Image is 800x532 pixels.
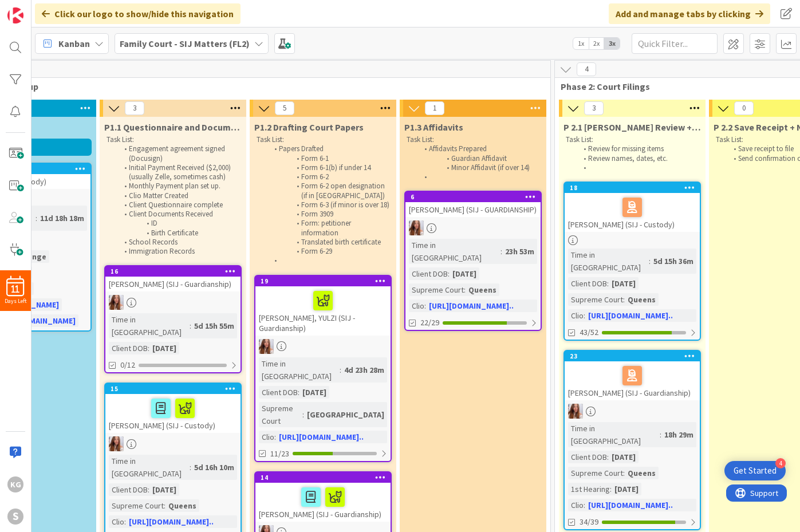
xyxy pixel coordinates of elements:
li: ID [118,219,240,228]
li: Papers Drafted [268,144,390,153]
div: [PERSON_NAME], YULZI (SIJ - Guardianship) [255,286,391,336]
span: 5 [275,101,294,115]
div: 15[PERSON_NAME] (SIJ - Custody) [105,384,241,433]
div: [PERSON_NAME] (SIJ - Guardianship) [105,277,241,291]
a: [URL][DOMAIN_NAME].. [279,432,364,442]
span: : [623,467,625,479]
li: Translated birth certificate [268,238,390,247]
div: [DATE] [609,277,639,290]
li: Affidavits Prepared [418,144,540,153]
input: Quick Filter... [632,33,718,54]
span: P 2.1 Lina Review + E-File [563,121,701,133]
li: Form 6-3 (if minor is over 18) [268,200,390,210]
div: [DATE] [149,483,179,496]
div: 16 [105,266,241,277]
span: P1.3 Affidavits [404,121,463,133]
div: [DATE] [299,386,329,399]
li: Review for missing items [577,144,699,153]
span: : [124,515,126,528]
div: 11d 18h 18m [37,212,87,224]
div: Client DOB [109,483,148,496]
div: 16 [111,267,241,275]
div: 4 [775,458,786,468]
p: Task List: [107,135,239,144]
span: 1x [573,38,589,49]
div: Time in [GEOGRAPHIC_DATA] [109,313,190,338]
div: Clio [568,499,584,511]
div: AR [565,404,700,419]
div: Clio [568,309,584,322]
div: 6[PERSON_NAME] (SIJ - GUARDIANSHIP) [405,192,541,217]
span: : [190,461,191,474]
img: AR [109,436,124,451]
div: 18[PERSON_NAME] (SIJ - Custody) [565,183,700,232]
li: Form 6-29 [268,247,390,256]
div: 14 [255,472,391,483]
div: Clio [109,515,124,528]
div: AR [405,220,541,235]
div: 18 [565,183,700,193]
img: AR [568,404,583,419]
span: 0 [734,101,754,115]
div: 16[PERSON_NAME] (SIJ - Guardianship) [105,266,241,291]
li: Client Documents Received [118,210,240,219]
div: 23 [565,351,700,361]
div: Client DOB [259,386,298,399]
div: Client DOB [568,451,607,463]
div: Clio [409,300,424,312]
div: Get Started [734,465,777,476]
span: : [190,320,191,332]
div: 18 [570,184,700,192]
span: 3 [125,101,144,115]
li: Minor Affidavit (if over 14) [418,163,540,172]
div: [PERSON_NAME] (SIJ - Custody) [105,394,241,433]
a: 19[PERSON_NAME], YULZI (SIJ - Guardianship)ARTime in [GEOGRAPHIC_DATA]:4d 23h 28mClient DOB:[DATE... [254,275,392,462]
span: : [298,386,299,399]
span: 11 [11,285,19,293]
span: P1.1 Questionnaire and Documents [104,121,242,133]
div: [DATE] [609,451,639,463]
span: : [448,267,450,280]
div: 5d 16h 10m [191,461,237,474]
div: Open Get Started checklist, remaining modules: 4 [724,461,786,480]
div: Supreme Court [409,283,464,296]
div: S [7,509,23,525]
a: 6[PERSON_NAME] (SIJ - GUARDIANSHIP)ARTime in [GEOGRAPHIC_DATA]:23h 53mClient DOB:[DATE]Supreme Co... [404,191,542,331]
div: Supreme Court [109,499,164,512]
li: Form 3909 [268,210,390,219]
span: 0/12 [120,359,135,371]
li: Form 6-2 open designation (if in [GEOGRAPHIC_DATA]) [268,182,390,200]
div: Queens [165,499,199,512]
li: Initial Payment Received ($2,000) (usually Zelle, sometimes cash) [118,163,240,182]
a: [URL][DOMAIN_NAME].. [429,301,514,311]
div: AR [105,295,241,310]
span: : [607,277,609,290]
span: 22/29 [420,317,439,329]
div: 14 [261,474,391,482]
div: Client DOB [568,277,607,290]
img: AR [259,339,274,354]
div: 6 [405,192,541,202]
div: 5d 15h 55m [191,320,237,332]
div: Supreme Court [568,467,623,479]
li: Client Questionnaire complete [118,200,240,210]
li: Immigration Records [118,247,240,256]
span: : [660,428,661,441]
img: Visit kanbanzone.com [7,7,23,23]
img: AR [109,295,124,310]
div: [DATE] [149,342,179,354]
div: Orange [15,250,49,263]
a: 23[PERSON_NAME] (SIJ - Guardianship)ARTime in [GEOGRAPHIC_DATA]:18h 29mClient DOB:[DATE]Supreme C... [563,350,701,530]
li: Review names, dates, etc. [577,154,699,163]
div: Queens [625,467,659,479]
div: Supreme Court [259,402,302,427]
div: Client DOB [409,267,448,280]
li: Form 6-2 [268,172,390,182]
div: 19 [255,276,391,286]
span: : [274,431,276,443]
span: : [424,300,426,312]
div: 14[PERSON_NAME] (SIJ - Guardianship) [255,472,391,522]
div: [PERSON_NAME] (SIJ - GUARDIANSHIP) [405,202,541,217]
div: [DATE] [612,483,641,495]
p: Task List: [407,135,539,144]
